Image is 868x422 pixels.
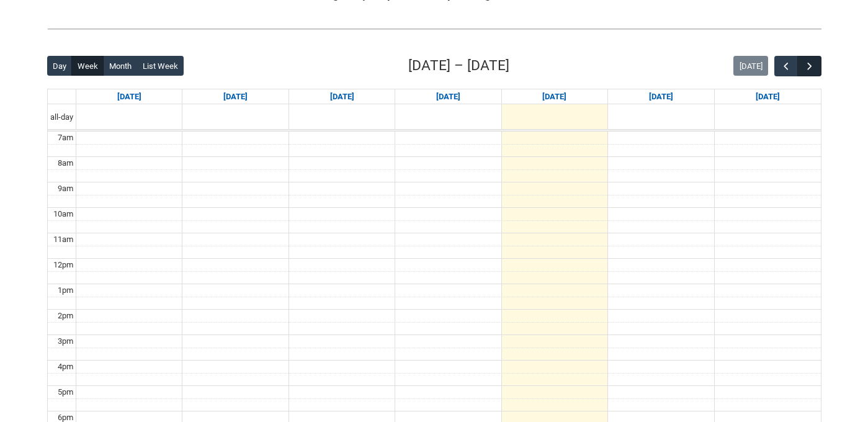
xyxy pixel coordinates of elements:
button: Week [71,56,104,76]
div: 10am [51,208,76,220]
a: Go to September 7, 2025 [115,89,144,104]
a: Go to September 8, 2025 [221,89,250,104]
div: 3pm [55,335,76,348]
div: 12pm [51,259,76,271]
span: all-day [48,111,76,123]
button: Day [47,56,73,76]
img: REDU_GREY_LINE [47,22,821,35]
div: 9am [55,182,76,195]
div: 7am [55,132,76,144]
a: Go to September 9, 2025 [328,89,357,104]
div: 5pm [55,386,76,398]
a: Go to September 12, 2025 [647,89,676,104]
button: Previous Week [774,56,798,76]
button: [DATE] [733,56,768,76]
div: 1pm [55,284,76,297]
div: 4pm [55,361,76,373]
div: 11am [51,233,76,246]
a: Go to September 10, 2025 [434,89,463,104]
a: Go to September 13, 2025 [753,89,782,104]
a: Go to September 11, 2025 [540,89,569,104]
div: 8am [55,157,76,169]
button: List Week [136,56,184,76]
h2: [DATE] – [DATE] [408,55,509,76]
div: 2pm [55,310,76,322]
button: Month [103,56,137,76]
button: Next Week [797,56,821,76]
